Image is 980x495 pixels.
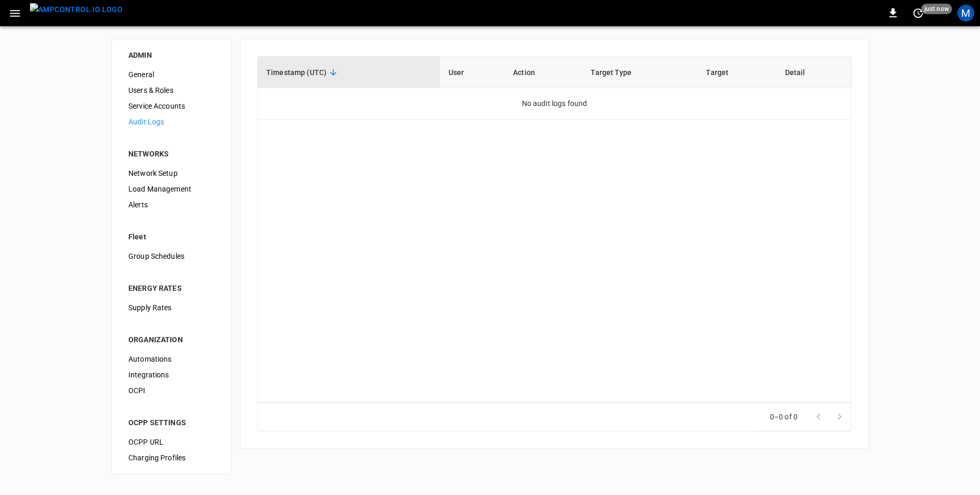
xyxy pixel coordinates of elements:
[128,302,214,313] span: Supply Rates
[128,452,214,464] span: Charging Profiles
[128,231,214,242] div: Fleet
[128,354,214,365] span: Automations
[128,417,214,428] div: OCPP SETTINGS
[120,98,223,114] div: Service Accounts
[128,101,214,112] span: Service Accounts
[120,67,223,82] div: General
[120,181,223,197] div: Load Management
[505,57,582,88] th: Action
[128,168,214,179] span: Network Setup
[777,57,851,88] th: Detail
[120,165,223,181] div: Network Setup
[120,82,223,98] div: Users & Roles
[120,248,223,264] div: Group Schedules
[128,334,214,345] div: ORGANIZATION
[258,88,851,120] td: No audit logs found
[30,3,123,16] img: ampcontrol.io logo
[128,117,214,128] span: Audit Logs
[120,197,223,213] div: Alerts
[120,351,223,367] div: Automations
[120,434,223,450] div: OCPP URL
[128,149,214,159] div: NETWORKS
[120,450,223,466] div: Charging Profiles
[120,367,223,383] div: Integrations
[582,57,698,88] th: Target Type
[128,283,214,293] div: ENERGY RATES
[128,50,214,60] div: ADMIN
[910,5,927,22] button: set refresh interval
[128,184,214,195] span: Load Management
[921,4,952,14] span: just now
[957,5,974,22] div: profile-icon
[128,69,214,80] span: General
[128,251,214,262] span: Group Schedules
[698,57,776,88] th: Target
[120,300,223,315] div: Supply Rates
[128,385,214,396] span: OCPI
[770,412,798,422] p: 0–0 of 0
[128,199,214,210] span: Alerts
[128,437,214,448] span: OCPP URL
[120,114,223,130] div: Audit Logs
[120,383,223,398] div: OCPI
[440,57,505,88] th: User
[128,85,214,96] span: Users & Roles
[128,370,214,381] span: Integrations
[266,66,340,79] span: Timestamp (UTC)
